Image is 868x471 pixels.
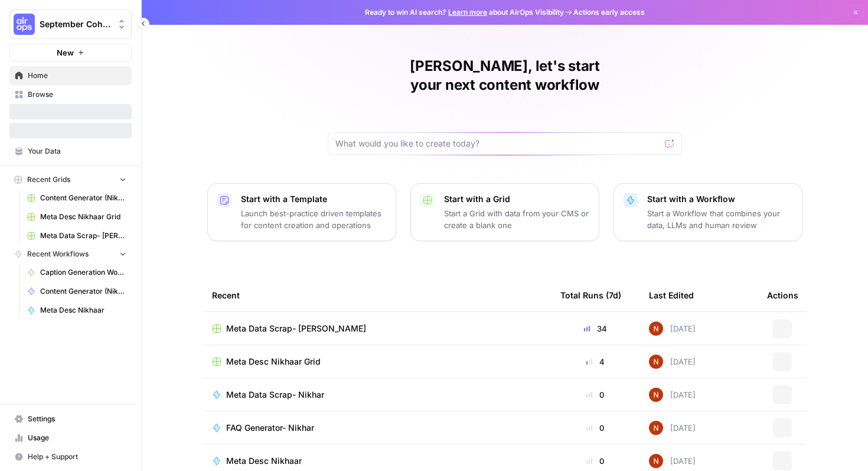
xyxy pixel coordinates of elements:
input: What would you like to create today? [335,138,660,150]
span: Meta Desc Nikhaar [40,305,126,316]
img: September Cohort Logo [14,14,35,35]
a: Meta Data Scrap- Nikhar [212,389,541,401]
a: Browse [9,85,132,104]
span: FAQ Generator- Nikhar [226,422,314,434]
span: Browse [28,89,126,100]
span: Help + Support [28,451,126,462]
h1: [PERSON_NAME], let's start your next content workflow [328,57,682,95]
span: Recent Workflows [27,249,89,259]
span: Content Generator (Nikhar) [40,286,126,297]
button: Recent Workflows [9,245,132,263]
div: [DATE] [649,388,696,402]
span: September Cohort [40,18,111,30]
span: Content Generator (Nikhar) Grid [40,193,126,203]
span: Meta Data Scrap- [PERSON_NAME] [40,230,126,241]
p: Launch best-practice driven templates for content creation and operations [241,207,386,231]
button: Workspace: September Cohort [9,9,132,39]
p: Start with a Grid [444,193,589,205]
span: Settings [28,414,126,424]
a: Meta Desc Nikhaar Grid [212,356,541,368]
img: 4fp16ll1l9r167b2opck15oawpi4 [649,388,663,402]
a: Meta Desc Nikhaar [22,301,132,320]
div: 0 [560,389,630,401]
div: Total Runs (7d) [560,279,621,311]
span: Your Data [28,146,126,157]
span: Home [28,70,126,81]
p: Start with a Template [241,193,386,205]
p: Start a Grid with data from your CMS or create a blank one [444,207,589,231]
a: Meta Data Scrap- [PERSON_NAME] [22,226,132,245]
img: 4fp16ll1l9r167b2opck15oawpi4 [649,355,663,369]
a: FAQ Generator- Nikhar [212,422,541,434]
div: [DATE] [649,355,696,369]
span: Caption Generation Workflow Sample [40,267,126,278]
a: Learn more [448,8,487,17]
div: [DATE] [649,321,696,336]
a: Home [9,66,132,85]
div: Actions [767,279,798,311]
a: Settings [9,410,132,428]
a: Content Generator (Nikhar) [22,282,132,301]
img: 4fp16ll1l9r167b2opck15oawpi4 [649,454,663,468]
button: Start with a WorkflowStart a Workflow that combines your data, LLMs and human review [614,183,802,241]
div: Last Edited [649,279,694,311]
img: 4fp16ll1l9r167b2opck15oawpi4 [649,321,663,336]
img: 4fp16ll1l9r167b2opck15oawpi4 [649,421,663,435]
a: Content Generator (Nikhar) Grid [22,189,132,207]
span: Meta Desc Nikhaar Grid [40,212,126,222]
p: Start with a Workflow [647,193,792,205]
button: New [9,44,132,61]
a: Usage [9,428,132,447]
button: Recent Grids [9,171,132,189]
span: Recent Grids [27,174,70,185]
a: Meta Desc Nikhaar Grid [22,207,132,226]
div: [DATE] [649,421,696,435]
div: [DATE] [649,454,696,468]
span: Meta Desc Nikhaar [226,455,302,467]
span: Usage [28,433,126,443]
div: 0 [560,422,630,434]
p: Start a Workflow that combines your data, LLMs and human review [647,207,792,231]
span: Ready to win AI search? about AirOps Visibility [365,7,564,18]
button: Help + Support [9,447,132,466]
span: New [57,47,74,59]
button: Start with a TemplateLaunch best-practice driven templates for content creation and operations [207,183,396,241]
div: 0 [560,455,630,467]
button: Start with a GridStart a Grid with data from your CMS or create a blank one [410,183,599,241]
a: Your Data [9,142,132,161]
span: Meta Desc Nikhaar Grid [226,356,321,368]
div: 4 [560,356,630,368]
a: Meta Data Scrap- [PERSON_NAME] [212,323,541,334]
div: Recent [212,279,541,311]
a: Caption Generation Workflow Sample [22,263,132,282]
span: Meta Data Scrap- Nikhar [226,389,324,401]
div: 34 [560,323,630,334]
span: Meta Data Scrap- [PERSON_NAME] [226,323,366,334]
span: Actions early access [573,7,645,18]
a: Meta Desc Nikhaar [212,455,541,467]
